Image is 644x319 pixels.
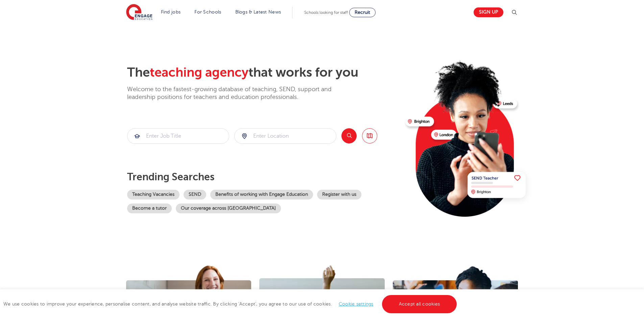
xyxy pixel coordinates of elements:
[474,7,503,17] a: Sign up
[349,8,376,17] a: Recruit
[341,128,357,143] button: Search
[210,190,313,200] a: Benefits of working with Engage Education
[184,190,206,200] a: SEND
[127,190,180,200] a: Teaching Vacancies
[355,10,370,15] span: Recruit
[126,4,152,21] img: Engage Education
[127,128,229,144] div: Submit
[127,129,229,143] input: Submit
[150,65,248,80] span: teaching agency
[127,65,400,80] h2: The that works for you
[127,171,400,183] p: Trending searches
[382,295,457,313] a: Accept all cookies
[317,190,361,200] a: Register with us
[235,9,281,15] a: Blogs & Latest News
[161,9,181,15] a: Find jobs
[339,301,374,307] a: Cookie settings
[127,204,172,213] a: Become a tutor
[127,85,350,101] p: Welcome to the fastest-growing database of teaching, SEND, support and leadership positions for t...
[194,9,221,15] a: For Schools
[3,301,458,307] span: We use cookies to improve your experience, personalise content, and analyse website traffic. By c...
[235,129,336,143] input: Submit
[234,128,336,144] div: Submit
[176,204,281,213] a: Our coverage across [GEOGRAPHIC_DATA]
[304,10,348,15] span: Schools looking for staff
